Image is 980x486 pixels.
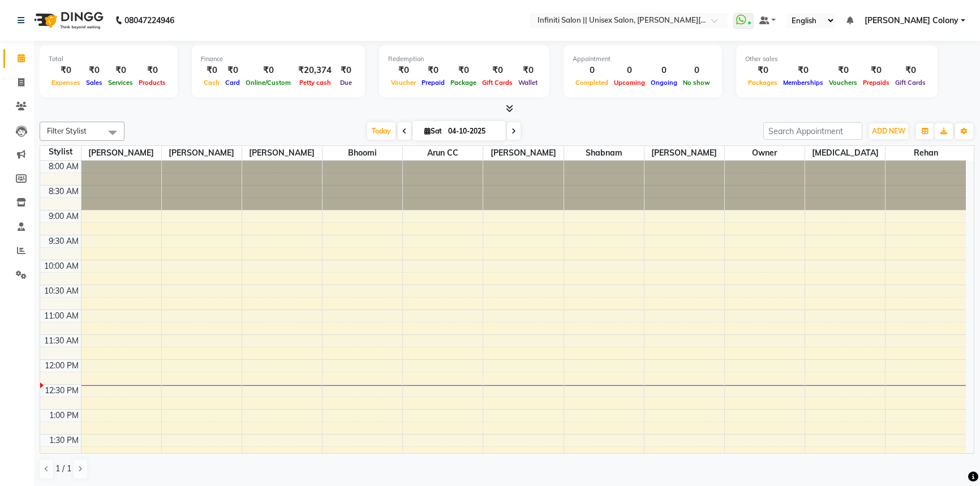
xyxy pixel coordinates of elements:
[42,360,81,372] div: 12:00 PM
[745,79,780,87] span: Packages
[46,161,81,173] div: 8:00 AM
[243,79,294,87] span: Online/Custom
[448,79,479,87] span: Package
[479,64,515,77] div: ₹0
[780,64,826,77] div: ₹0
[81,146,161,160] span: [PERSON_NAME]
[725,146,805,160] span: Owner
[46,235,81,247] div: 9:30 AM
[872,127,905,135] span: ADD NEW
[55,463,71,475] span: 1 / 1
[222,79,243,87] span: Card
[83,79,105,87] span: Sales
[388,64,419,77] div: ₹0
[892,64,929,77] div: ₹0
[336,64,356,77] div: ₹0
[648,64,680,77] div: 0
[869,123,908,139] button: ADD NEW
[763,122,862,140] input: Search Appointment
[573,54,713,64] div: Appointment
[42,310,81,322] div: 11:00 AM
[243,64,294,77] div: ₹0
[367,122,396,140] span: Today
[201,64,222,77] div: ₹0
[49,79,83,87] span: Expenses
[49,54,169,64] div: Total
[323,146,402,160] span: Bhoomi
[422,127,445,135] span: Sat
[46,186,81,197] div: 8:30 AM
[105,79,136,87] span: Services
[201,54,356,64] div: Finance
[805,146,885,160] span: [MEDICAL_DATA]
[47,435,81,446] div: 1:30 PM
[573,64,611,77] div: 0
[83,64,105,77] div: ₹0
[294,64,336,77] div: ₹20,374
[42,335,81,347] div: 11:30 AM
[337,79,355,87] span: Due
[564,146,644,160] span: Shabnam
[136,64,169,77] div: ₹0
[388,79,419,87] span: Voucher
[515,64,540,77] div: ₹0
[745,54,929,64] div: Other sales
[42,285,81,297] div: 10:30 AM
[644,146,724,160] span: [PERSON_NAME]
[892,79,929,87] span: Gift Cards
[47,410,81,422] div: 1:00 PM
[49,64,83,77] div: ₹0
[611,64,648,77] div: 0
[40,146,81,158] div: Stylist
[611,79,648,87] span: Upcoming
[680,79,713,87] span: No show
[42,260,81,272] div: 10:00 AM
[448,64,479,77] div: ₹0
[680,64,713,77] div: 0
[886,146,966,160] span: Rehan
[826,64,860,77] div: ₹0
[29,5,106,36] img: logo
[47,126,87,135] span: Filter Stylist
[388,54,540,64] div: Redemption
[105,64,136,77] div: ₹0
[201,79,222,87] span: Cash
[860,64,892,77] div: ₹0
[296,79,334,87] span: Petty cash
[419,64,448,77] div: ₹0
[745,64,780,77] div: ₹0
[780,79,826,87] span: Memberships
[46,210,81,222] div: 9:00 AM
[479,79,515,87] span: Gift Cards
[648,79,680,87] span: Ongoing
[162,146,242,160] span: [PERSON_NAME]
[445,123,501,140] input: 2025-10-04
[242,146,322,160] span: [PERSON_NAME]
[403,146,483,160] span: Arun CC
[515,79,540,87] span: Wallet
[826,79,860,87] span: Vouchers
[42,385,81,397] div: 12:30 PM
[860,79,892,87] span: Prepaids
[222,64,243,77] div: ₹0
[573,79,611,87] span: Completed
[483,146,563,160] span: [PERSON_NAME]
[865,15,958,27] span: [PERSON_NAME] Colony
[136,79,169,87] span: Products
[124,5,174,36] b: 08047224946
[419,79,448,87] span: Prepaid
